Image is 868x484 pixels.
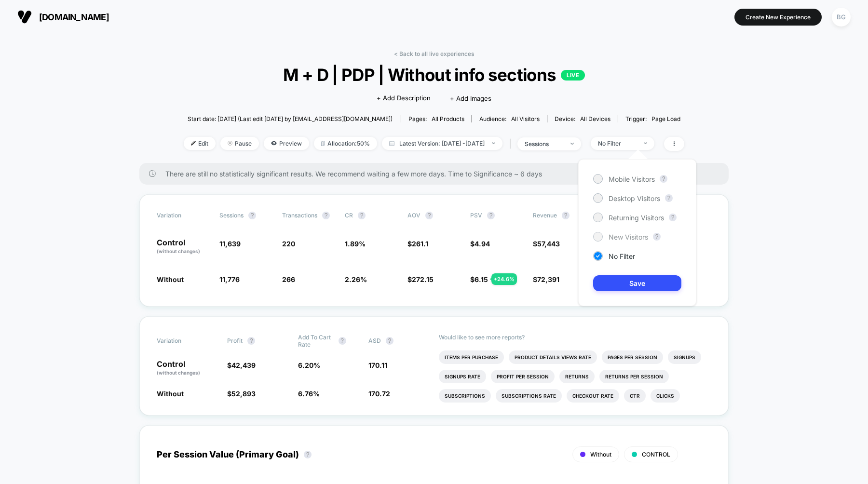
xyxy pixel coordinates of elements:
p: Control [157,239,210,255]
span: 42,439 [231,361,256,369]
p: Would like to see more reports? [439,334,711,341]
button: ? [248,212,256,219]
button: ? [487,212,495,219]
span: $ [533,275,559,283]
button: ? [653,233,661,241]
button: ? [669,214,677,221]
span: 6.20 % [298,361,320,369]
button: ? [322,212,330,219]
span: $ [227,361,256,369]
img: edit [191,141,196,146]
li: Returns [559,370,595,383]
span: Add To Cart Rate [298,334,334,348]
span: Allocation: 50% [314,137,377,150]
p: LIVE [561,70,585,81]
span: 170.72 [368,390,390,398]
div: Pages: [408,115,464,122]
span: $ [470,240,490,248]
p: Control [157,360,217,376]
div: + 24.6 % [491,273,517,285]
button: Save [593,275,681,291]
span: all products [432,115,464,122]
img: end [570,143,574,145]
button: ? [339,337,346,345]
button: ? [660,175,667,183]
span: $ [407,240,428,248]
span: 1.89 % [345,240,366,248]
span: ASD [368,337,381,344]
button: ? [247,337,255,345]
div: No Filter [598,140,637,147]
img: calendar [389,141,394,146]
button: ? [665,194,673,202]
span: + Add Images [450,94,491,102]
span: Without [590,451,611,458]
span: Device: [547,115,618,122]
li: Checkout Rate [567,389,619,403]
li: Subscriptions [439,389,491,403]
span: all devices [580,115,610,122]
span: Latest Version: [DATE] - [DATE] [382,137,502,150]
li: Profit Per Session [491,370,555,383]
span: Without [157,275,184,283]
span: 2.26 % [345,275,367,283]
div: Audience: [479,115,540,122]
button: ? [562,212,570,219]
span: Transactions [282,212,317,219]
li: Product Details Views Rate [509,350,597,364]
a: < Back to all live experiences [394,50,474,57]
span: 220 [282,240,295,248]
button: ? [358,212,366,219]
li: Returns Per Session [599,370,669,383]
span: 272.15 [412,275,434,283]
span: 11,776 [219,275,240,283]
span: PSV [470,212,482,219]
span: New Visitors [609,233,648,241]
span: 266 [282,275,295,283]
img: end [492,142,495,144]
li: Signups Rate [439,370,486,383]
span: Variation [157,212,210,219]
span: Pause [220,137,259,150]
span: 52,893 [231,390,256,398]
img: rebalance [321,141,325,146]
span: $ [470,275,488,283]
div: Trigger: [625,115,680,122]
span: AOV [407,212,420,219]
li: Clicks [651,389,680,403]
span: (without changes) [157,370,200,376]
span: CR [345,212,353,219]
span: 57,443 [537,240,560,248]
button: ? [386,337,393,345]
button: ? [425,212,433,219]
li: Signups [668,350,701,364]
span: Desktop Visitors [609,194,660,202]
div: sessions [525,140,563,148]
span: $ [533,240,560,248]
span: $ [407,275,434,283]
span: 4.94 [475,240,490,248]
span: (without changes) [157,248,200,254]
span: + Add Description [377,94,431,103]
img: end [228,141,232,146]
span: 6.15 [475,275,488,283]
span: There are still no statistically significant results. We recommend waiting a few more days . Time... [165,170,709,178]
span: 11,639 [219,240,241,248]
span: Variation [157,334,210,348]
span: Mobile Visitors [609,175,655,183]
span: All Visitors [511,115,540,122]
span: Start date: [DATE] (Last edit [DATE] by [EMAIL_ADDRESS][DOMAIN_NAME]) [188,115,393,122]
span: $ [227,390,256,398]
button: Create New Experience [734,9,822,26]
span: Edit [184,137,216,150]
span: Returning Visitors [609,214,664,222]
img: Visually logo [17,10,32,24]
span: M + D | PDP | Without info sections [209,65,659,85]
li: Subscriptions Rate [496,389,562,403]
span: 6.76 % [298,390,320,398]
span: [DOMAIN_NAME] [39,12,109,22]
div: BG [832,8,851,27]
li: Pages Per Session [602,350,663,364]
span: 261.1 [412,240,428,248]
span: CONTROL [642,451,670,458]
